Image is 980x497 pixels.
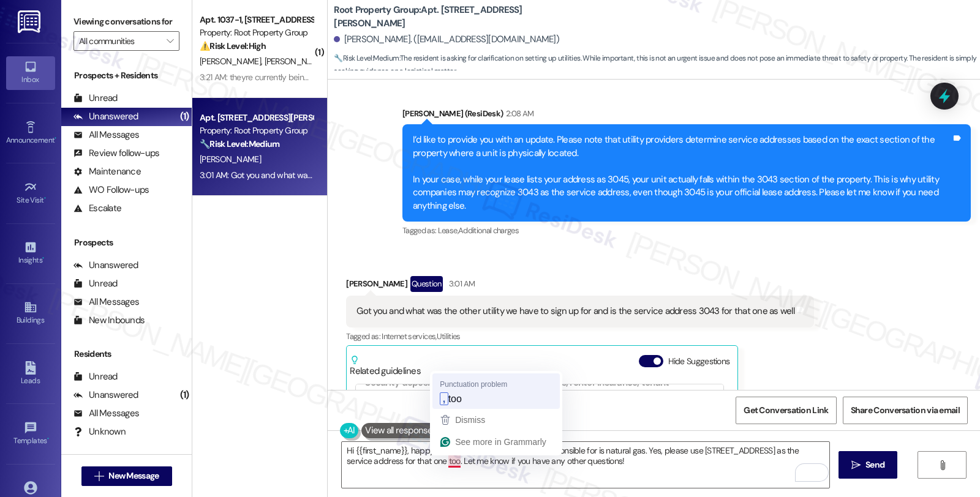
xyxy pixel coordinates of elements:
[73,12,179,31] label: Viewing conversations for
[73,259,138,272] div: Unanswered
[61,69,192,82] div: Prospects + Residents
[61,348,192,361] div: Residents
[73,202,121,215] div: Escalate
[736,397,836,424] button: Get Conversation Link
[42,254,44,263] span: •
[73,389,138,402] div: Unanswered
[446,277,475,290] div: 3:01 AM
[6,177,55,210] a: Site Visit •
[44,194,46,203] span: •
[438,225,458,236] span: Lease ,
[167,36,173,46] i: 
[668,355,730,368] label: Hide Suggestions
[73,407,139,420] div: All Messages
[200,26,313,39] div: Property: Root Property Group
[73,110,138,123] div: Unanswered
[200,13,313,26] div: Apt. 1037-1, [STREET_ADDRESS]
[851,460,861,470] i: 
[356,305,794,318] div: Got you and what was the other utility we have to sign up for and is the service address 3043 for...
[18,10,43,33] img: ResiDesk Logo
[200,40,266,51] strong: ⚠️ Risk Level: High
[265,56,330,67] span: [PERSON_NAME]
[938,460,947,470] i: 
[73,165,141,178] div: Maintenance
[55,134,56,143] span: •
[334,52,980,78] span: : The resident is asking for clarification on setting up utilities. While important, this is not ...
[413,133,951,212] div: I’d like to provide you with an update. Please note that utility providers determine service addr...
[410,276,443,291] div: Question
[6,297,55,330] a: Buildings
[108,469,159,482] span: New Message
[79,31,160,51] input: All communities
[6,357,55,390] a: Leads
[6,237,55,270] a: Insights •
[200,124,313,137] div: Property: Root Property Group
[346,276,814,296] div: [PERSON_NAME]
[200,72,404,83] div: 3:21 AM: theyre currently being worked on at the moment.
[6,417,55,450] a: Templates •
[865,458,884,471] span: Send
[851,404,960,417] span: Share Conversation via email
[200,170,634,181] div: 3:01 AM: Got you and what was the other utility we have to sign up for and is the service address...
[200,111,313,124] div: Apt. [STREET_ADDRESS][PERSON_NAME]
[200,154,261,165] span: [PERSON_NAME]
[334,53,399,63] strong: 🔧 Risk Level: Medium
[73,296,139,308] div: All Messages
[402,107,971,124] div: [PERSON_NAME] (ResiDesk)
[382,331,436,342] span: Internet services ,
[73,92,118,105] div: Unread
[61,236,192,249] div: Prospects
[350,355,421,378] div: Related guidelines
[73,370,118,383] div: Unread
[843,397,968,424] button: Share Conversation via email
[94,471,104,481] i: 
[73,129,139,141] div: All Messages
[47,435,49,443] span: •
[334,4,579,30] b: Root Property Group: Apt. [STREET_ADDRESS][PERSON_NAME]
[177,386,192,405] div: (1)
[6,56,55,89] a: Inbox
[200,138,279,149] strong: 🔧 Risk Level: Medium
[334,33,559,46] div: [PERSON_NAME]. ([EMAIL_ADDRESS][DOMAIN_NAME])
[346,327,814,345] div: Tagged as:
[458,225,519,236] span: Additional charges
[402,222,971,239] div: Tagged as:
[200,56,265,67] span: [PERSON_NAME]
[73,184,149,196] div: WO Follow-ups
[342,442,829,488] textarea: To enrich screen reader interactions, please activate Accessibility in Grammarly extension settings
[73,147,159,160] div: Review follow-ups
[503,107,533,120] div: 2:08 AM
[744,404,828,417] span: Get Conversation Link
[73,314,145,327] div: New Inbounds
[73,425,126,438] div: Unknown
[839,451,898,479] button: Send
[437,331,461,342] span: Utilities
[81,466,172,486] button: New Message
[177,107,192,126] div: (1)
[73,277,118,290] div: Unread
